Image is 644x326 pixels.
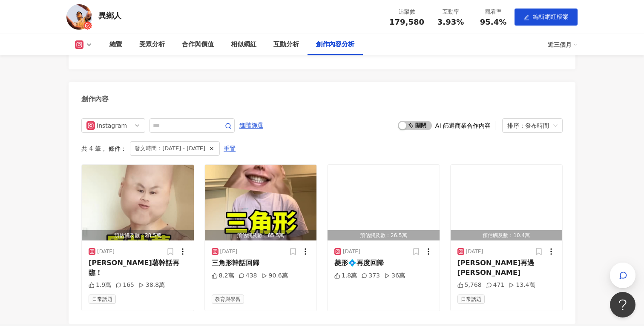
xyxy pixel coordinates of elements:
span: 179,580 [389,17,424,26]
div: 165 [115,281,134,289]
div: 預估觸及數：65.5萬 [205,230,317,241]
div: AI 篩選商業合作內容 [435,122,491,129]
div: 1.9萬 [89,281,111,289]
button: 重置 [223,142,236,155]
span: 發文時間：[DATE] - [DATE] [135,144,205,153]
div: 471 [486,281,505,289]
span: 3.93% [437,18,464,26]
div: 373 [361,272,380,280]
div: 預估觸及數：10.4萬 [451,230,563,241]
img: post-image [451,165,563,240]
div: 合作與價值 [182,40,214,50]
div: 總覽 [109,40,122,50]
div: 預估觸及數：26.5萬 [328,230,440,241]
span: edit [523,14,529,20]
div: [PERSON_NAME]再遇[PERSON_NAME] [457,258,556,277]
div: 1.8萬 [334,272,357,280]
button: 預估觸及數：10.4萬 [451,165,563,240]
div: 438 [239,272,257,280]
img: post-image [82,165,194,240]
div: 5,768 [457,281,482,289]
button: 預估觸及數：65.5萬 [205,165,317,240]
div: [DATE] [466,248,483,255]
div: 互動率 [434,8,467,16]
div: [DATE] [343,248,360,255]
button: 進階篩選 [239,118,264,132]
span: 重置 [224,142,236,156]
div: 近三個月 [548,38,578,51]
div: 創作內容分析 [316,40,354,50]
div: 預估觸及數：28.5萬 [82,230,194,241]
button: edit編輯網紅檔案 [515,9,578,26]
div: 互動分析 [273,40,299,50]
button: 預估觸及數：28.5萬 [82,165,194,240]
div: 13.4萬 [509,281,535,289]
div: 90.6萬 [262,272,288,280]
button: 預估觸及數：26.5萬 [328,165,440,240]
div: 36萬 [384,272,405,280]
div: 異鄉人 [98,10,121,21]
div: 排序：發布時間 [507,119,550,132]
span: 教育與學習 [212,295,244,304]
div: 追蹤數 [389,8,424,16]
span: 編輯網紅檔案 [533,13,569,20]
div: 受眾分析 [139,40,165,50]
span: 進階篩選 [239,119,263,132]
div: [DATE] [220,248,238,255]
div: 創作內容 [81,94,109,104]
div: [PERSON_NAME]薯幹話再臨！ [89,258,187,277]
div: 共 4 筆 ， 條件： [81,141,563,156]
div: 菱形💠再度回歸 [334,258,433,268]
div: 三角形幹話回歸 [212,258,310,268]
div: Instagram [97,119,124,132]
div: 8.2萬 [212,272,234,280]
div: 觀看率 [477,8,509,16]
div: 相似網紅 [231,40,256,50]
iframe: Help Scout Beacon - Open [610,292,635,317]
img: KOL Avatar [66,4,92,30]
img: post-image [205,165,317,240]
div: 38.8萬 [138,281,165,289]
span: 95.4% [480,18,506,26]
img: post-image [328,165,440,240]
div: [DATE] [97,248,115,255]
span: 日常話題 [457,295,485,304]
span: 日常話題 [89,295,116,304]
